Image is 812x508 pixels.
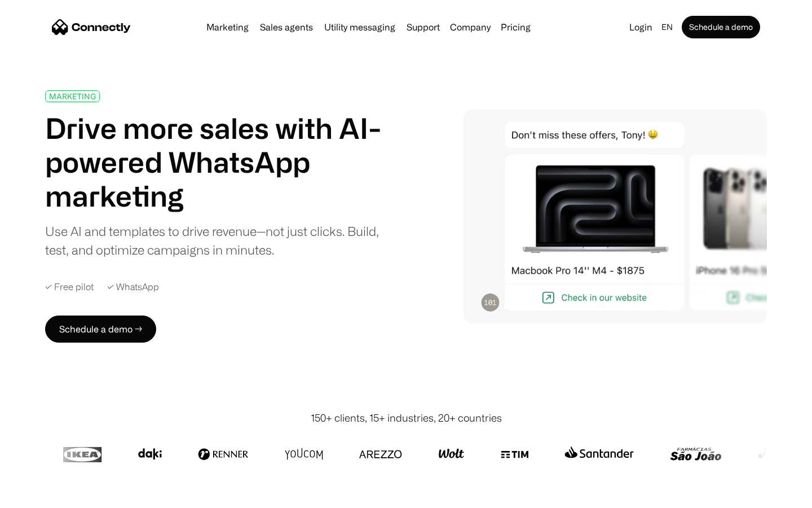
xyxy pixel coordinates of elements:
[496,23,535,32] a: Pricing
[255,23,317,32] a: Sales agents
[23,488,68,504] ul: Language list
[320,23,400,32] a: Utility messaging
[625,19,657,35] a: Login
[202,23,253,32] a: Marketing
[49,92,96,100] div: MARKETING
[311,410,502,426] div: 150+ clients, 15+ industries, 20+ countries
[661,19,673,35] div: en
[402,23,444,32] a: Support
[45,282,94,292] div: ✓ Free pilot
[45,222,394,259] div: Use AI and templates to drive revenue—not just clicks. Build, test, and optimize campaigns in min...
[450,19,491,35] div: Company
[45,111,394,213] h1: Drive more sales with AI-powered WhatsApp marketing
[682,16,760,38] a: Schedule a demo
[11,487,68,504] aside: Language selected: English
[107,282,159,292] div: ✓ WhatsApp
[45,316,156,343] a: Schedule a demo →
